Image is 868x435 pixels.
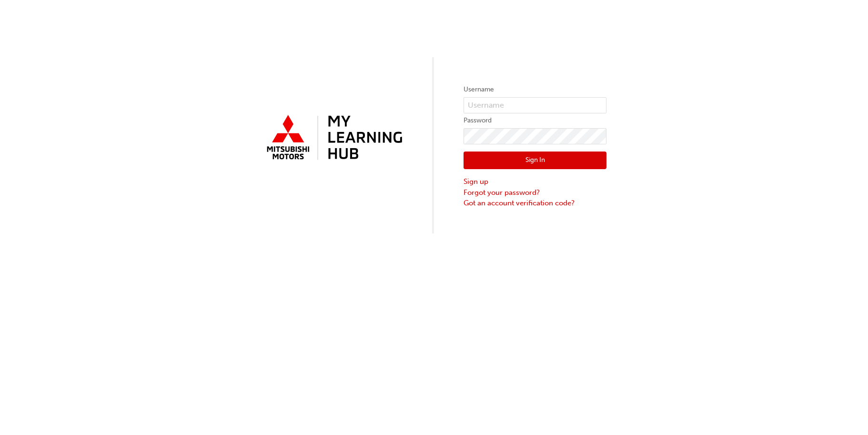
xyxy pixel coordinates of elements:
label: Username [464,84,606,95]
a: Got an account verification code? [464,198,606,209]
button: Sign In [464,152,606,170]
a: Sign up [464,176,606,187]
label: Password [464,115,606,126]
a: Forgot your password? [464,187,606,198]
input: Username [464,97,606,113]
img: mmal [262,111,404,165]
